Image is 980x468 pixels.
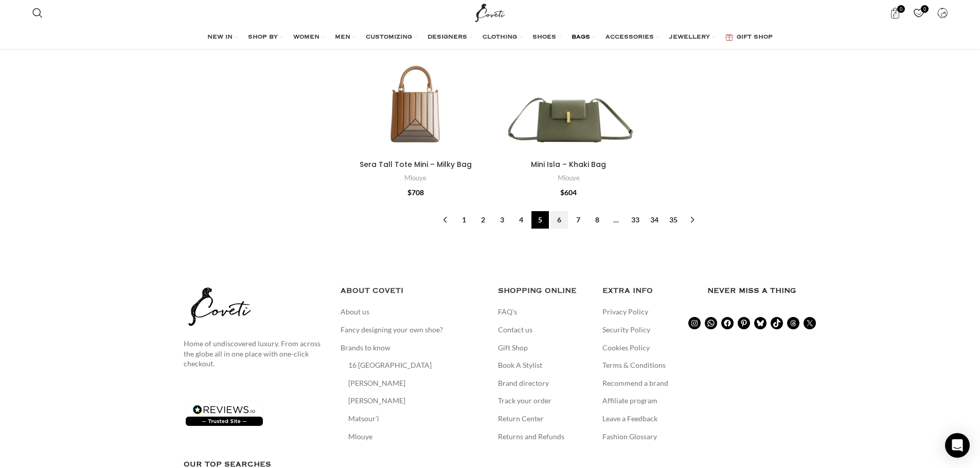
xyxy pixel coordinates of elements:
[341,325,444,335] a: Fancy designing your own shoe?
[646,211,663,229] a: Page 34
[921,5,929,13] span: 0
[341,285,483,296] h5: ABOUT COVETI
[512,211,530,229] a: Page 4
[498,307,518,317] a: FAQ’s
[348,432,373,442] a: Mlouye
[248,27,283,48] a: SHOP BY
[366,27,417,48] a: CUSTOMIZING
[572,33,590,42] span: BAGS
[483,27,522,48] a: CLOTHING
[184,285,256,328] img: coveti-black-logo_ueqiqk.png
[684,211,701,229] a: →
[348,396,406,406] a: [PERSON_NAME]
[532,33,556,42] span: SHOES
[348,414,380,424] a: Matsour’i
[550,211,568,229] a: Page 6
[602,325,651,335] a: Security Policy
[572,27,595,48] a: BAGS
[473,8,507,16] a: Site logo
[207,33,233,42] span: NEW IN
[483,33,517,42] span: CLOTHING
[341,5,491,155] a: Sera Tall Tote Mini – Milky Bag
[602,343,651,353] a: Cookies Policy
[335,27,355,48] a: MEN
[366,33,412,42] span: CUSTOMIZING
[341,211,797,229] nav: Product Pagination
[737,33,773,42] span: GIFT SHOP
[348,361,433,371] a: 16 [GEOGRAPHIC_DATA]
[884,3,905,23] a: 0
[602,414,658,424] a: Leave a Feedback
[493,211,511,229] a: Page 3
[669,27,715,48] a: JEWELLERY
[293,33,319,42] span: WOMEN
[558,173,580,183] a: Mlouye
[341,307,370,317] a: About us
[602,361,667,371] a: Terms & Conditions
[602,307,649,317] a: Privacy Policy
[908,3,929,23] div: My Wishlist
[608,211,625,229] span: …
[569,211,587,229] a: Page 7
[627,211,644,229] a: Page 33
[436,211,454,229] a: ←
[602,396,658,406] a: Affiliate program
[427,33,467,42] span: DESIGNERS
[407,188,412,197] span: $
[404,173,426,183] a: Mlouye
[27,27,953,48] div: Main navigation
[665,211,682,229] a: Page 35
[335,33,350,42] span: MEN
[560,188,577,197] bdi: 604
[498,285,587,296] h5: SHOPPING ONLINE
[360,159,472,170] a: Sera Tall Tote Mini – Milky Bag
[908,3,929,23] a: 0
[341,343,391,353] a: Brands to know
[293,27,325,48] a: WOMEN
[945,433,970,458] div: Open Intercom Messenger
[498,378,550,388] a: Brand directory
[498,396,553,406] a: Track your order
[498,432,565,442] a: Returns and Refunds
[897,5,905,13] span: 0
[474,211,492,229] a: Page 2
[605,33,654,42] span: ACCESSORIES
[560,188,564,197] span: $
[498,325,533,335] a: Contact us
[725,27,773,48] a: GIFT SHOP
[605,27,659,48] a: ACCESSORIES
[589,211,606,229] a: Page 8
[248,33,278,42] span: SHOP BY
[455,211,473,229] a: Page 1
[532,27,561,48] a: SHOES
[602,285,692,296] h5: EXTRA INFO
[27,3,48,23] a: Search
[669,33,710,42] span: JEWELLERY
[348,378,406,388] a: [PERSON_NAME]
[531,211,549,229] span: Page 5
[494,5,644,155] a: Mini Isla – Khaki Bag
[498,343,529,353] a: Gift Shop
[184,339,326,369] p: Home of undiscovered luxury. From across the globe all in one place with one-click checkout.
[498,414,545,424] a: Return Center
[602,432,658,442] a: Fashion Glossary
[725,34,733,41] img: GiftBag
[184,400,265,428] img: reviews-trust-logo-2.png
[707,285,797,296] h3: Never miss a thing
[498,361,543,371] a: Book A Stylist
[602,378,669,388] a: Recommend a brand
[531,159,606,170] a: Mini Isla – Khaki Bag
[427,27,472,48] a: DESIGNERS
[407,188,424,197] bdi: 708
[207,27,238,48] a: NEW IN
